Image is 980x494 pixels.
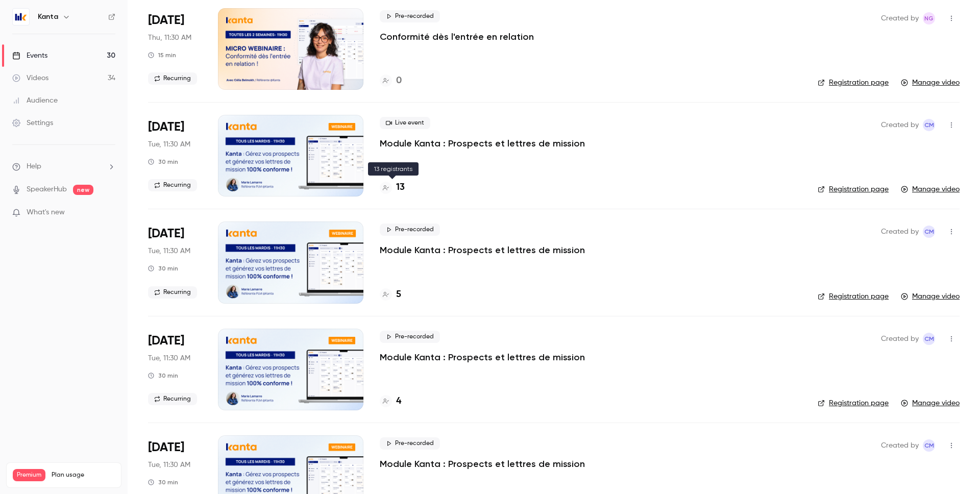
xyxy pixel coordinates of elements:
[148,115,202,196] div: Sep 2 Tue, 11:30 AM (Europe/Paris)
[380,351,585,363] a: Module Kanta : Prospects et lettres de mission
[924,333,934,345] span: CM
[923,226,935,238] span: Charlotte MARTEL
[923,12,935,24] span: Nicolas Guitard
[148,8,202,90] div: Sep 4 Thu, 11:30 AM (Europe/Paris)
[901,184,960,194] a: Manage video
[923,439,935,452] span: Charlotte MARTEL
[148,353,190,363] span: Tue, 11:30 AM
[380,244,585,256] a: Module Kanta : Prospects et lettres de mission
[148,333,184,349] span: [DATE]
[148,372,178,380] div: 30 min
[881,439,919,452] span: Created by
[12,51,47,61] div: Events
[148,51,176,59] div: 15 min
[148,221,202,303] div: Aug 26 Tue, 11:30 AM (Europe/Paris)
[38,12,58,22] h6: Kanta
[380,137,585,150] a: Module Kanta : Prospects et lettres de mission
[818,398,889,408] a: Registration page
[924,439,934,452] span: CM
[881,12,919,24] span: Created by
[148,119,184,135] span: [DATE]
[923,119,935,131] span: Charlotte MARTEL
[380,31,534,43] a: Conformité dès l'entrée en relation
[818,291,889,302] a: Registration page
[148,72,197,85] span: Recurring
[148,246,190,256] span: Tue, 11:30 AM
[27,184,67,195] a: SpeakerHub
[380,331,440,343] span: Pre-recorded
[148,393,197,405] span: Recurring
[380,117,430,129] span: Live event
[27,161,41,172] span: Help
[12,95,58,106] div: Audience
[818,184,889,194] a: Registration page
[148,439,184,456] span: [DATE]
[148,12,184,29] span: [DATE]
[380,458,585,470] a: Module Kanta : Prospects et lettres de mission
[396,74,402,88] h4: 0
[27,207,65,218] span: What's new
[818,78,889,88] a: Registration page
[380,288,401,302] a: 5
[924,12,934,24] span: NG
[881,333,919,345] span: Created by
[148,460,190,470] span: Tue, 11:30 AM
[901,398,960,408] a: Manage video
[380,10,440,22] span: Pre-recorded
[13,9,29,25] img: Kanta
[148,33,191,43] span: Thu, 11:30 AM
[923,333,935,345] span: Charlotte MARTEL
[12,73,48,83] div: Videos
[380,437,440,450] span: Pre-recorded
[73,185,93,195] span: new
[148,158,178,166] div: 30 min
[396,288,401,302] h4: 5
[924,119,934,131] span: CM
[103,208,115,217] iframe: Noticeable Trigger
[380,224,440,236] span: Pre-recorded
[12,118,53,128] div: Settings
[148,478,178,486] div: 30 min
[881,226,919,238] span: Created by
[380,394,401,408] a: 4
[148,264,178,273] div: 30 min
[396,181,405,194] h4: 13
[380,181,405,194] a: 13
[148,329,202,410] div: Aug 19 Tue, 11:30 AM (Europe/Paris)
[924,226,934,238] span: CM
[52,471,115,479] span: Plan usage
[396,394,401,408] h4: 4
[148,286,197,299] span: Recurring
[901,78,960,88] a: Manage video
[148,226,184,242] span: [DATE]
[901,291,960,302] a: Manage video
[12,161,115,172] li: help-dropdown-opener
[13,469,45,481] span: Premium
[148,139,190,150] span: Tue, 11:30 AM
[380,74,402,88] a: 0
[148,179,197,191] span: Recurring
[881,119,919,131] span: Created by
